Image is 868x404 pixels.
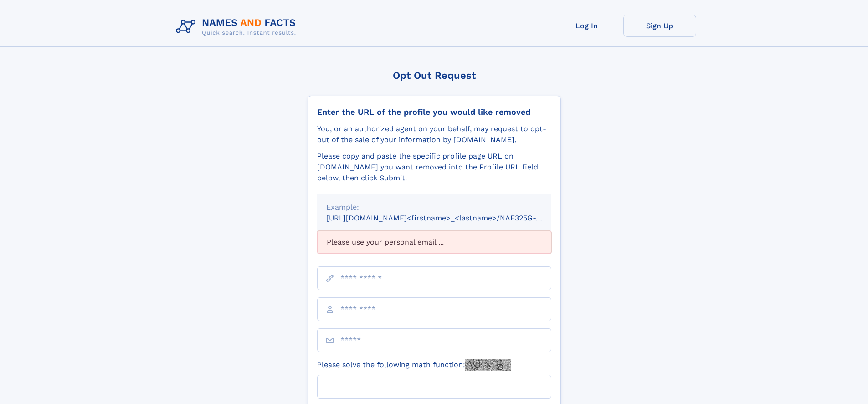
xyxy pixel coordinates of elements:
small: [URL][DOMAIN_NAME]<firstname>_<lastname>/NAF325G-xxxxxxxx [326,214,569,222]
a: Log In [550,15,623,37]
div: Enter the URL of the profile you would like removed [317,107,551,117]
img: Logo Names and Facts [172,15,303,39]
div: Example: [326,202,542,213]
div: Opt Out Request [308,70,561,81]
div: Please use your personal email ... [317,231,551,254]
a: Sign Up [623,15,696,37]
div: You, or an authorized agent on your behalf, may request to opt-out of the sale of your informatio... [317,123,551,145]
label: Please solve the following math function: [317,359,511,371]
div: Please copy and paste the specific profile page URL on [DOMAIN_NAME] you want removed into the Pr... [317,151,551,184]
